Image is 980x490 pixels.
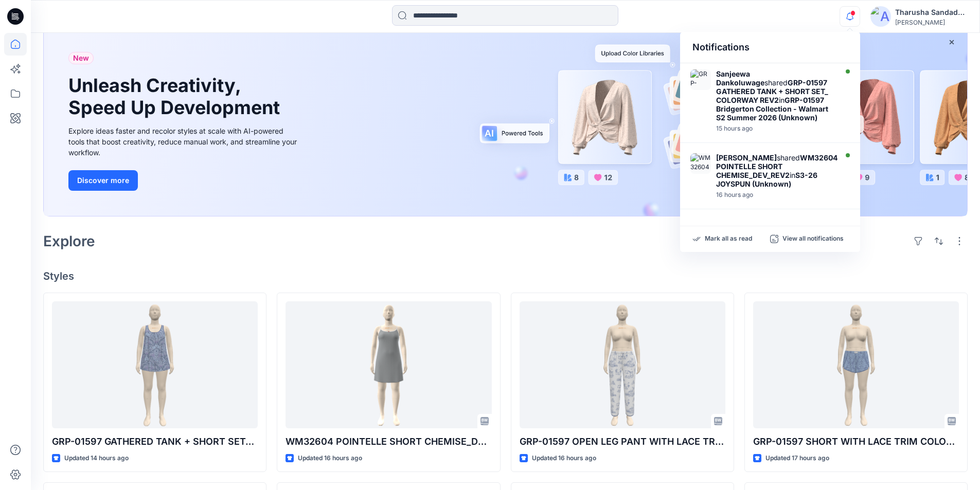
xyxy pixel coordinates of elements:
[520,434,725,449] p: GRP-01597 OPEN LEG PANT WITH LACE TRIM COLORWAY REV3
[298,453,362,464] p: Updated 16 hours ago
[52,434,258,449] p: GRP-01597 GATHERED TANK + SHORT SET_ COLORWAY REV3
[753,434,959,449] p: GRP-01597 SHORT WITH LACE TRIM COLORWAY REV4
[43,270,968,282] h4: Styles
[43,233,95,249] h2: Explore
[68,125,300,158] div: Explore ideas faster and recolor styles at scale with AI-powered tools that boost creativity, red...
[64,453,129,464] p: Updated 14 hours ago
[520,301,725,428] a: GRP-01597 OPEN LEG PANT WITH LACE TRIM COLORWAY REV3
[716,191,838,198] div: Thursday, September 18, 2025 11:10
[782,234,844,244] p: View all notifications
[705,234,752,244] p: Mark all as read
[690,153,711,174] img: WM32604 POINTELLE SHORT CHEMISE_DEV_REV2
[716,153,838,188] div: shared in
[870,6,891,27] img: avatar
[753,301,959,428] a: GRP-01597 SHORT WITH LACE TRIM COLORWAY REV4
[286,301,491,428] a: WM32604 POINTELLE SHORT CHEMISE_DEV_REV2
[716,69,834,122] div: shared in
[73,52,89,64] span: New
[690,69,711,90] img: GRP-01597 GATHERED TANK + SHORT SET_ COLORWAY REV2
[680,32,860,63] div: Notifications
[895,6,967,19] div: Tharusha Sandadeepa
[716,96,828,122] strong: GRP-01597 Bridgerton Collection - Walmart S2 Summer 2026 (Unknown)
[716,69,764,87] strong: Sanjeewa Dankoluwage
[532,453,596,464] p: Updated 16 hours ago
[716,171,817,188] strong: S3-26 JOYSPUN (Unknown)
[52,301,258,428] a: GRP-01597 GATHERED TANK + SHORT SET_ COLORWAY REV3
[895,19,967,26] div: [PERSON_NAME]
[716,125,834,132] div: Thursday, September 18, 2025 11:36
[716,78,828,104] strong: GRP-01597 GATHERED TANK + SHORT SET_ COLORWAY REV2
[68,170,138,191] button: Discover more
[716,153,838,179] strong: WM32604 POINTELLE SHORT CHEMISE_DEV_REV2
[68,75,284,119] h1: Unleash Creativity, Speed Up Development
[765,453,829,464] p: Updated 17 hours ago
[286,434,491,449] p: WM32604 POINTELLE SHORT CHEMISE_DEV_REV2
[68,170,300,191] a: Discover more
[716,153,777,162] strong: [PERSON_NAME]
